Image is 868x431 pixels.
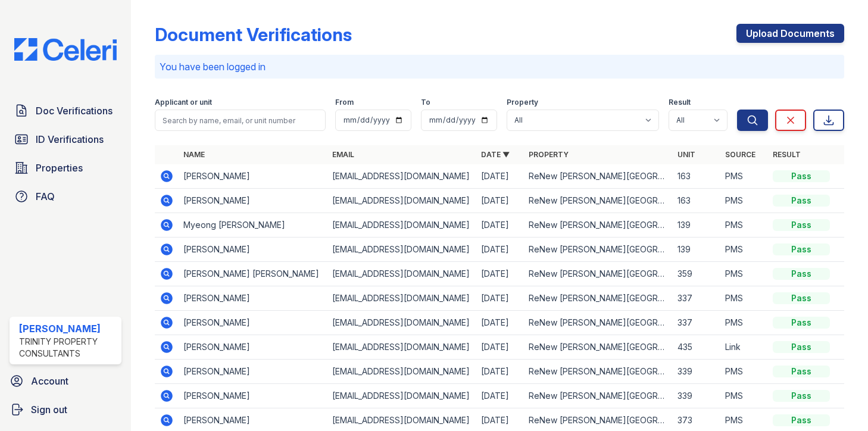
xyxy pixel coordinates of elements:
[673,238,720,262] td: 139
[524,262,673,286] td: ReNew [PERSON_NAME][GEOGRAPHIC_DATA]
[773,341,830,353] div: Pass
[673,164,720,189] td: 163
[720,311,768,335] td: PMS
[524,384,673,408] td: ReNew [PERSON_NAME][GEOGRAPHIC_DATA]
[10,99,121,123] a: Doc Verifications
[476,262,524,286] td: [DATE]
[36,161,83,175] span: Properties
[673,384,720,408] td: 339
[19,336,117,360] div: Trinity Property Consultants
[10,185,121,208] a: FAQ
[673,360,720,384] td: 339
[179,213,327,238] td: Myeong [PERSON_NAME]
[524,311,673,335] td: ReNew [PERSON_NAME][GEOGRAPHIC_DATA]
[155,24,352,45] div: Document Verifications
[773,170,830,182] div: Pass
[183,150,205,159] a: Name
[327,189,476,213] td: [EMAIL_ADDRESS][DOMAIN_NAME]
[673,213,720,238] td: 139
[773,317,830,329] div: Pass
[773,390,830,402] div: Pass
[476,384,524,408] td: [DATE]
[179,189,327,213] td: [PERSON_NAME]
[720,286,768,311] td: PMS
[720,164,768,189] td: PMS
[673,189,720,213] td: 163
[524,360,673,384] td: ReNew [PERSON_NAME][GEOGRAPHIC_DATA]
[725,150,755,159] a: Source
[19,321,117,336] div: [PERSON_NAME]
[5,38,126,61] img: CE_Logo_Blue-a8612792a0a2168367f1c8372b55b34899dd931a85d93a1a3d3e32e68fde9ad4.png
[773,150,801,159] a: Result
[476,189,524,213] td: [DATE]
[335,98,354,107] label: From
[673,262,720,286] td: 359
[31,402,67,417] span: Sign out
[179,335,327,360] td: [PERSON_NAME]
[481,150,510,159] a: Date ▼
[179,286,327,311] td: [PERSON_NAME]
[179,384,327,408] td: [PERSON_NAME]
[332,150,354,159] a: Email
[36,189,55,204] span: FAQ
[524,189,673,213] td: ReNew [PERSON_NAME][GEOGRAPHIC_DATA]
[160,60,839,74] p: You have been logged in
[10,127,121,151] a: ID Verifications
[524,213,673,238] td: ReNew [PERSON_NAME][GEOGRAPHIC_DATA]
[476,213,524,238] td: [DATE]
[773,366,830,377] div: Pass
[155,98,212,107] label: Applicant or unit
[31,374,68,388] span: Account
[327,164,476,189] td: [EMAIL_ADDRESS][DOMAIN_NAME]
[179,360,327,384] td: [PERSON_NAME]
[476,286,524,311] td: [DATE]
[36,104,113,118] span: Doc Verifications
[327,262,476,286] td: [EMAIL_ADDRESS][DOMAIN_NAME]
[5,369,126,393] a: Account
[327,286,476,311] td: [EMAIL_ADDRESS][DOMAIN_NAME]
[773,195,830,207] div: Pass
[773,243,830,255] div: Pass
[773,292,830,304] div: Pass
[421,98,430,107] label: To
[476,164,524,189] td: [DATE]
[720,262,768,286] td: PMS
[720,213,768,238] td: PMS
[524,238,673,262] td: ReNew [PERSON_NAME][GEOGRAPHIC_DATA]
[179,262,327,286] td: [PERSON_NAME] [PERSON_NAME]
[673,335,720,360] td: 435
[179,238,327,262] td: [PERSON_NAME]
[773,219,830,231] div: Pass
[5,398,126,421] a: Sign out
[720,384,768,408] td: PMS
[476,360,524,384] td: [DATE]
[677,150,695,159] a: Unit
[773,414,830,426] div: Pass
[155,110,326,131] input: Search by name, email, or unit number
[327,384,476,408] td: [EMAIL_ADDRESS][DOMAIN_NAME]
[773,268,830,280] div: Pass
[736,24,844,43] a: Upload Documents
[327,335,476,360] td: [EMAIL_ADDRESS][DOMAIN_NAME]
[720,238,768,262] td: PMS
[673,311,720,335] td: 337
[327,311,476,335] td: [EMAIL_ADDRESS][DOMAIN_NAME]
[673,286,720,311] td: 337
[476,238,524,262] td: [DATE]
[10,156,121,180] a: Properties
[327,213,476,238] td: [EMAIL_ADDRESS][DOMAIN_NAME]
[179,311,327,335] td: [PERSON_NAME]
[507,98,538,107] label: Property
[524,164,673,189] td: ReNew [PERSON_NAME][GEOGRAPHIC_DATA]
[720,335,768,360] td: Link
[327,360,476,384] td: [EMAIL_ADDRESS][DOMAIN_NAME]
[720,360,768,384] td: PMS
[476,311,524,335] td: [DATE]
[529,150,569,159] a: Property
[327,238,476,262] td: [EMAIL_ADDRESS][DOMAIN_NAME]
[476,335,524,360] td: [DATE]
[669,98,691,107] label: Result
[720,189,768,213] td: PMS
[179,164,327,189] td: [PERSON_NAME]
